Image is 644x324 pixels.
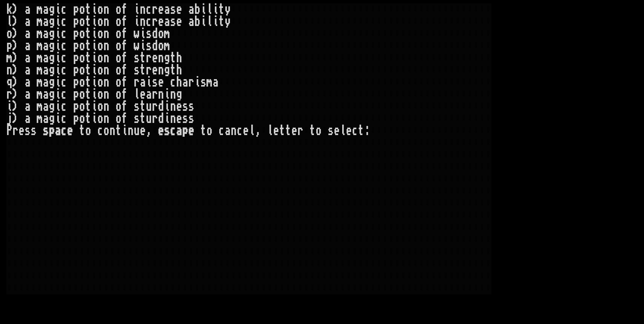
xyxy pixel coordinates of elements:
div: l [134,88,140,100]
div: i [200,15,206,28]
div: m [164,40,170,52]
div: e [19,125,25,137]
div: a [43,40,49,52]
div: s [170,3,176,15]
div: p [73,64,79,76]
div: f [122,40,128,52]
div: i [55,100,61,112]
div: b [194,3,200,15]
div: a [213,76,219,88]
div: g [176,88,182,100]
div: n [158,88,164,100]
div: o [116,3,122,15]
div: c [237,125,243,137]
div: o [79,100,85,112]
div: i [122,125,128,137]
div: a [43,3,49,15]
div: i [55,112,61,125]
div: i [91,3,97,15]
div: p [49,125,55,137]
div: t [85,28,91,40]
div: n [103,100,109,112]
div: r [188,76,194,88]
div: p [73,52,79,64]
div: i [55,15,61,28]
div: t [79,125,85,137]
div: a [43,76,49,88]
div: n [103,28,109,40]
div: o [97,112,103,125]
div: P [6,125,12,137]
div: e [176,112,182,125]
div: n [6,64,12,76]
div: f [122,76,128,88]
div: i [55,28,61,40]
div: m [37,28,43,40]
div: t [140,52,146,64]
div: o [97,40,103,52]
div: p [73,88,79,100]
div: a [25,88,31,100]
div: ) [12,88,19,100]
div: o [79,28,85,40]
div: h [176,76,182,88]
div: r [152,88,158,100]
div: d [158,112,164,125]
div: c [146,15,152,28]
div: m [206,76,213,88]
div: c [219,125,225,137]
div: n [103,52,109,64]
div: o [97,76,103,88]
div: f [122,100,128,112]
div: i [91,112,97,125]
div: i [146,76,152,88]
div: c [97,125,103,137]
div: o [116,52,122,64]
div: e [158,3,164,15]
div: b [194,15,200,28]
div: i [6,100,12,112]
div: t [170,52,176,64]
div: ) [12,64,19,76]
div: t [140,112,146,125]
div: e [176,3,182,15]
div: a [43,88,49,100]
div: a [25,40,31,52]
div: ) [12,76,19,88]
div: r [12,125,19,137]
div: o [97,3,103,15]
div: g [49,64,55,76]
div: o [116,100,122,112]
div: ) [12,112,19,125]
div: t [85,52,91,64]
div: e [158,15,164,28]
div: d [152,28,158,40]
div: t [85,64,91,76]
div: r [6,88,12,100]
div: e [158,76,164,88]
div: e [140,125,146,137]
div: i [164,100,170,112]
div: o [97,15,103,28]
div: f [122,15,128,28]
div: i [91,52,97,64]
div: n [231,125,237,137]
div: o [97,88,103,100]
div: m [37,3,43,15]
div: c [61,76,67,88]
div: g [49,40,55,52]
div: s [146,28,152,40]
div: i [91,40,97,52]
div: l [267,125,273,137]
div: i [55,64,61,76]
div: ) [12,15,19,28]
div: e [273,125,279,137]
div: s [134,52,140,64]
div: e [152,52,158,64]
div: p [182,125,188,137]
div: n [103,3,109,15]
div: h [176,52,182,64]
div: p [73,40,79,52]
div: ) [12,100,19,112]
div: m [37,40,43,52]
